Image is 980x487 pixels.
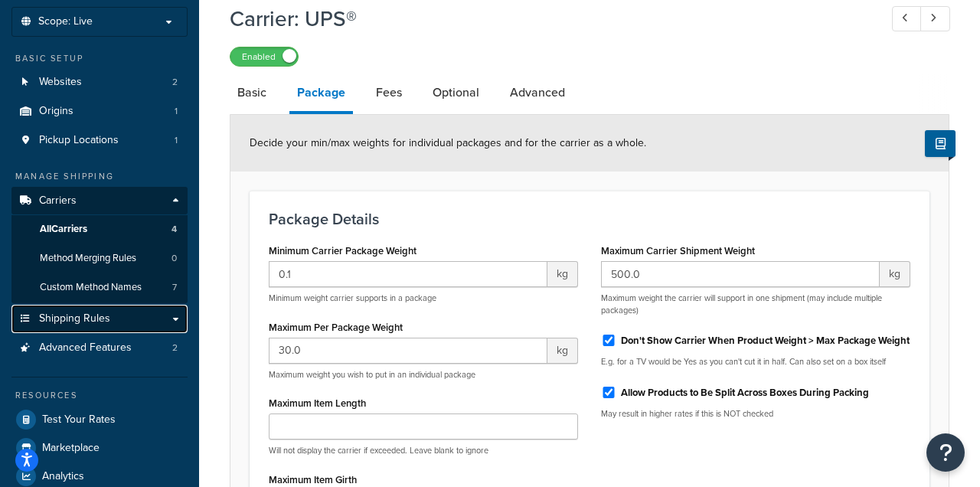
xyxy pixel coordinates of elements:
[601,245,755,257] label: Maximum Carrier Shipment Weight
[230,74,274,111] a: Basic
[39,312,110,325] span: Shipping Rules
[39,105,73,118] span: Origins
[42,470,84,483] span: Analytics
[892,6,922,31] a: Previous Record
[172,76,178,89] span: 2
[289,74,353,114] a: Package
[11,273,188,302] li: Custom Method Names
[172,281,177,294] span: 7
[269,397,366,409] label: Maximum Item Length
[547,338,578,364] span: kg
[40,252,136,265] span: Method Merging Rules
[172,342,178,355] span: 2
[269,211,910,227] h3: Package Details
[601,356,910,368] p: E.g. for a TV would be Yes as you can't cut it in half. Can also set on a box itself
[40,281,142,294] span: Custom Method Names
[11,126,188,155] li: Pickup Locations
[175,105,178,118] span: 1
[39,194,77,208] span: Carriers
[920,6,950,31] a: Next Record
[269,245,416,257] label: Minimum Carrier Package Weight
[269,369,578,381] p: Maximum weight you wish to put in an individual package
[11,305,188,333] a: Shipping Rules
[926,433,965,472] button: Open Resource Center
[269,322,403,333] label: Maximum Per Package Weight
[11,406,188,433] a: Test Your Rates
[39,342,132,355] span: Advanced Features
[269,474,357,485] label: Maximum Item Girth
[171,223,177,236] span: 4
[230,4,864,34] h1: Carrier: UPS®
[40,223,87,236] span: All Carriers
[11,97,188,126] li: Origins
[11,334,188,362] a: Advanced Features2
[425,74,487,111] a: Optional
[171,252,177,265] span: 0
[11,187,188,303] li: Carriers
[11,334,188,362] li: Advanced Features
[601,293,910,316] p: Maximum weight the carrier will support in one shipment (may include multiple packages)
[11,68,188,96] li: Websites
[42,442,100,455] span: Marketplace
[11,389,188,402] div: Resources
[11,434,188,462] a: Marketplace
[250,135,646,151] span: Decide your min/max weights for individual packages and for the carrier as a whole.
[880,261,910,287] span: kg
[39,76,82,89] span: Websites
[621,334,910,348] label: Don't Show Carrier When Product Weight > Max Package Weight
[11,97,188,126] a: Origins1
[601,408,910,420] p: May result in higher rates if this is NOT checked
[11,215,188,243] a: AllCarriers4
[175,134,178,147] span: 1
[42,413,116,427] span: Test Your Rates
[269,445,578,456] p: Will not display the carrier if exceeded. Leave blank to ignore
[621,386,869,400] label: Allow Products to Be Split Across Boxes During Packing
[11,187,188,215] a: Carriers
[368,74,410,111] a: Fees
[502,74,573,111] a: Advanced
[269,293,578,304] p: Minimum weight carrier supports in a package
[39,134,119,147] span: Pickup Locations
[11,170,188,183] div: Manage Shipping
[925,130,955,157] button: Show Help Docs
[11,52,188,65] div: Basic Setup
[11,244,188,273] li: Method Merging Rules
[11,244,188,273] a: Method Merging Rules0
[230,47,298,66] label: Enabled
[11,273,188,302] a: Custom Method Names7
[38,15,93,28] span: Scope: Live
[11,126,188,155] a: Pickup Locations1
[11,68,188,96] a: Websites2
[547,261,578,287] span: kg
